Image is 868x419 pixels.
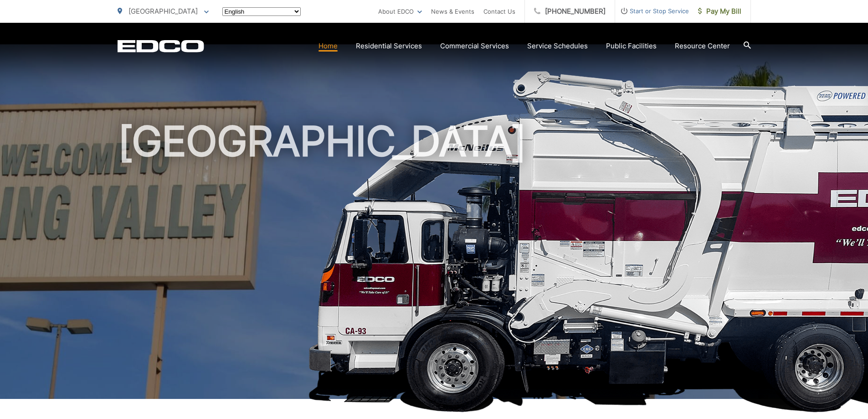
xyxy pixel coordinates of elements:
[606,41,657,52] a: Public Facilities
[527,41,588,52] a: Service Schedules
[222,7,301,16] select: Select a language
[483,6,515,17] a: Contact Us
[128,7,198,16] span: [GEOGRAPHIC_DATA]
[378,6,422,17] a: About EDCO
[440,41,509,52] a: Commercial Services
[675,41,730,52] a: Resource Center
[431,6,474,17] a: News & Events
[318,41,338,52] a: Home
[118,40,204,52] a: EDCD logo. Return to the homepage.
[118,119,751,407] h1: [GEOGRAPHIC_DATA]
[356,41,422,52] a: Residential Services
[698,6,741,17] span: Pay My Bill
